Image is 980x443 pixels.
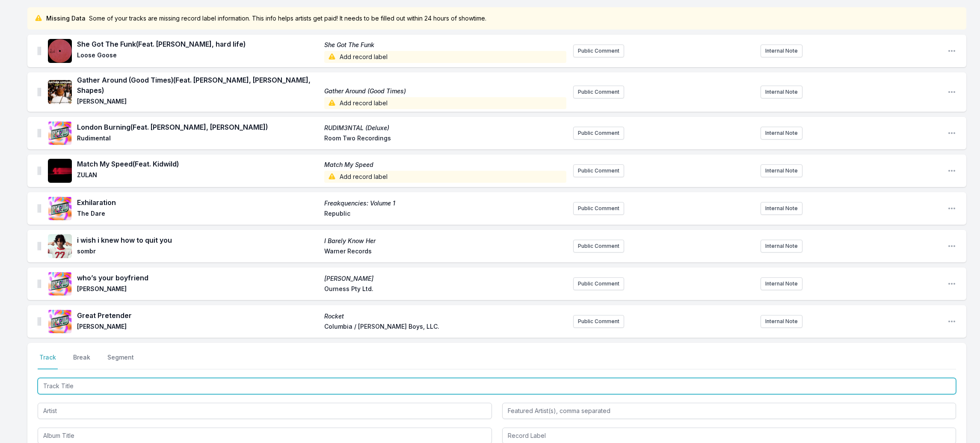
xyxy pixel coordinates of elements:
span: who’s your boyfriend [77,273,319,283]
button: Open playlist item options [947,242,956,250]
button: Break [71,353,92,369]
button: Internal Note [761,240,802,253]
img: Drag Handle [38,129,41,137]
input: Featured Artist(s), comma separated [502,403,956,419]
span: Match My Speed (Feat. Kidwild) [77,159,319,169]
img: Rocket [48,309,72,333]
button: Public Comment [573,86,624,98]
span: Warner Records [324,247,566,257]
img: She Got The Funk [48,39,72,63]
button: Open playlist item options [947,279,956,288]
span: She Got The Funk [324,41,566,49]
button: Open playlist item options [947,204,956,213]
button: Open playlist item options [947,129,956,137]
input: Track Title [38,378,956,394]
button: Internal Note [761,45,802,57]
span: Rocket [324,312,566,321]
span: [PERSON_NAME] [77,97,319,109]
span: Add record label [324,97,566,109]
button: Track [38,353,58,369]
img: Drag Handle [38,204,41,213]
span: She Got The Funk (Feat. [PERSON_NAME], hard life) [77,39,319,49]
span: [PERSON_NAME] [77,322,319,333]
span: Add record label [324,171,566,183]
span: Ourness Pty Ltd. [324,285,566,295]
span: Great Pretender [77,310,319,321]
button: Public Comment [573,164,624,177]
button: Internal Note [761,127,802,140]
span: Republic [324,209,566,220]
button: Public Comment [573,202,624,215]
img: Match My Speed [48,159,72,183]
span: [PERSON_NAME] [324,274,566,283]
span: Freakquencies: Volume 1 [324,199,566,208]
span: Columbia / [PERSON_NAME] Boys, LLC. [324,322,566,333]
button: Open playlist item options [947,88,956,96]
span: Room Two Recordings [324,134,566,144]
button: Public Comment [573,315,624,328]
button: Public Comment [573,240,624,253]
span: Exhilaration [77,197,319,208]
button: Internal Note [761,202,802,215]
button: Public Comment [573,45,624,57]
span: Gather Around (Good Times) (Feat. [PERSON_NAME], [PERSON_NAME], Shapes) [77,75,319,95]
span: Add record label [324,51,566,63]
span: i wish i knew how to quit you [77,235,319,245]
img: Gather Around (Good Times) [48,80,72,104]
span: sombr [77,247,319,257]
img: hickey [48,272,72,296]
button: Segment [106,353,136,369]
button: Internal Note [761,86,802,98]
input: Artist [38,403,492,419]
span: Rudimental [77,134,319,144]
img: Freakquencies: Volume 1 [48,196,72,220]
span: Missing Data [46,14,86,23]
span: [PERSON_NAME] [77,285,319,295]
span: London Burning (Feat. [PERSON_NAME], [PERSON_NAME]) [77,122,319,132]
img: Drag Handle [38,47,41,55]
button: Internal Note [761,277,802,290]
span: Gather Around (Good Times) [324,87,566,95]
span: Match My Speed [324,161,566,169]
span: The Dare [77,209,319,220]
button: Public Comment [573,277,624,290]
button: Internal Note [761,164,802,177]
span: I Barely Know Her [324,237,566,245]
button: Open playlist item options [947,166,956,175]
img: Drag Handle [38,279,41,288]
span: Some of your tracks are missing record label information. This info helps artists get paid! It ne... [89,14,486,23]
span: ZULAN [77,171,319,183]
img: Drag Handle [38,242,41,250]
img: Drag Handle [38,88,41,96]
span: Loose Goose [77,51,319,63]
button: Open playlist item options [947,47,956,55]
img: I Barely Know Her [48,234,72,258]
span: RUDIM3NTAL (Deluxe) [324,124,566,132]
img: RUDIM3NTAL (Deluxe) [48,121,72,145]
img: Drag Handle [38,317,41,326]
button: Public Comment [573,127,624,140]
img: Drag Handle [38,166,41,175]
button: Internal Note [761,315,802,328]
button: Open playlist item options [947,317,956,326]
